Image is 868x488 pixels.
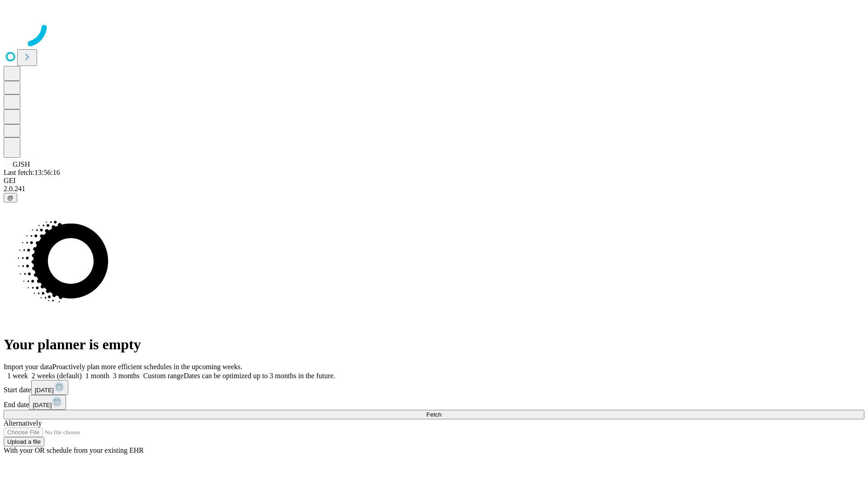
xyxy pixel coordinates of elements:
[4,410,864,419] button: Fetch
[4,185,864,193] div: 2.0.241
[4,169,60,176] span: Last fetch: 13:56:16
[7,372,28,380] span: 1 week
[4,363,52,371] span: Import your data
[4,380,864,395] div: Start date
[143,372,184,380] span: Custom range
[52,363,242,371] span: Proactively plan more efficient schedules in the upcoming weeks.
[4,193,17,202] button: @
[113,372,140,380] span: 3 months
[31,380,68,395] button: [DATE]
[29,395,66,410] button: [DATE]
[4,446,144,454] span: With your OR schedule from your existing EHR
[13,160,30,168] span: GJSH
[35,387,54,394] span: [DATE]
[4,437,44,446] button: Upload a file
[4,395,864,410] div: End date
[184,372,335,380] span: Dates can be optimized up to 3 months in the future.
[4,177,864,185] div: GEI
[85,372,109,380] span: 1 month
[4,419,42,427] span: Alternatively
[33,402,52,408] span: [DATE]
[7,194,14,201] span: @
[32,372,82,380] span: 2 weeks (default)
[4,336,864,353] h1: Your planner is empty
[426,411,441,418] span: Fetch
